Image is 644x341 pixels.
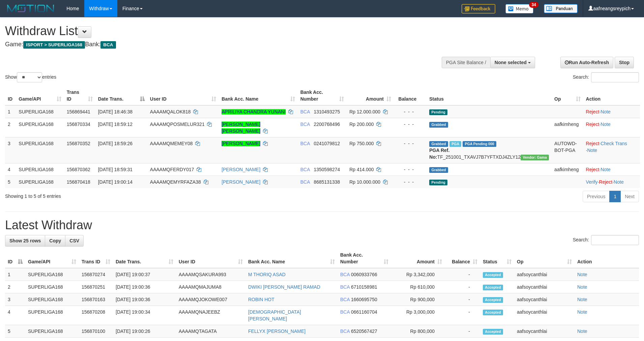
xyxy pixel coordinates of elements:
a: Note [577,309,587,315]
td: 1 [5,105,16,118]
th: Trans ID: activate to sort column ascending [79,249,113,268]
td: AAAAMQNAJEEBZ [176,306,245,325]
label: Show entries [5,72,56,82]
th: Bank Acc. Number: activate to sort column ascending [338,249,391,268]
td: aafsoycanthlai [514,293,575,306]
a: Note [587,148,597,153]
td: · · [583,137,640,163]
span: None selected [495,60,527,65]
span: Copy 0661160704 to clipboard [351,309,377,315]
a: [PERSON_NAME] [222,141,260,146]
td: SUPERLIGA168 [16,176,64,188]
td: 2 [5,118,16,137]
th: Op: activate to sort column ascending [514,249,575,268]
span: Rp 414.000 [349,167,374,172]
td: · [583,105,640,118]
td: SUPERLIGA168 [25,325,79,338]
a: Show 25 rows [5,235,45,246]
td: 3 [5,137,16,163]
td: 156870274 [79,268,113,281]
td: SUPERLIGA168 [25,268,79,281]
td: 4 [5,306,25,325]
span: AAAAMQEMYRFAZA38 [150,179,201,185]
th: Date Trans.: activate to sort column descending [95,86,147,105]
div: - - - [397,179,424,185]
span: Grabbed [429,167,448,173]
span: Rp 200.000 [349,122,374,127]
span: 156869441 [67,109,90,114]
th: ID [5,86,16,105]
span: AAAAMQPOSMELUR321 [150,122,205,127]
span: Marked by aafsoycanthlai [449,141,461,147]
td: AAAAMQMAJUMA8 [176,281,245,293]
th: User ID: activate to sort column ascending [147,86,219,105]
td: aafsoycanthlai [514,325,575,338]
td: AAAAMQSAKURA993 [176,268,245,281]
a: Note [577,272,587,277]
a: Copy [45,235,65,246]
td: 2 [5,281,25,293]
span: Copy 8685131338 to clipboard [314,179,340,185]
span: BCA [340,284,350,290]
span: 156870352 [67,141,90,146]
a: Run Auto-Refresh [560,57,613,68]
span: Copy 1660695750 to clipboard [351,297,377,302]
span: Rp 750.000 [349,141,374,146]
span: Accepted [483,329,503,335]
span: Pending [429,109,447,115]
td: - [445,268,480,281]
span: BCA [340,297,350,302]
th: Status [427,86,552,105]
th: Action [583,86,640,105]
td: Rp 3,000,000 [391,306,445,325]
th: Bank Acc. Name: activate to sort column ascending [245,249,338,268]
td: - [445,325,480,338]
span: Accepted [483,272,503,278]
span: Pending [429,180,447,185]
span: [DATE] 18:46:38 [98,109,133,114]
div: - - - [397,108,424,115]
a: Reject [586,122,599,127]
span: BCA [300,167,310,172]
h1: Latest Withdraw [5,218,639,232]
input: Search: [591,235,639,245]
span: Copy 1310493275 to clipboard [314,109,340,114]
a: Note [601,122,611,127]
span: 156870362 [67,167,90,172]
img: panduan.png [544,4,578,13]
td: SUPERLIGA168 [16,137,64,163]
span: [DATE] 18:59:12 [98,122,133,127]
a: FELLYX [PERSON_NAME] [248,329,305,334]
span: BCA [300,141,310,146]
td: - [445,306,480,325]
td: 1 [5,268,25,281]
span: ISPORT > SUPERLIGA168 [23,41,85,49]
label: Search: [573,72,639,82]
a: Note [601,167,611,172]
img: MOTION_logo.png [5,3,56,14]
td: aafsoycanthlai [514,281,575,293]
div: PGA Site Balance / [442,57,490,68]
td: 5 [5,325,25,338]
th: Bank Acc. Name: activate to sort column ascending [219,86,298,105]
td: [DATE] 19:00:34 [113,306,176,325]
span: AAAAMQMEMEY08 [150,141,193,146]
span: Accepted [483,310,503,315]
td: SUPERLIGA168 [16,118,64,137]
th: Op: activate to sort column ascending [552,86,583,105]
span: Rp 10.000.000 [349,179,380,185]
a: Reject [586,167,599,172]
a: [PERSON_NAME] [222,167,260,172]
td: 156870100 [79,325,113,338]
th: Date Trans.: activate to sort column ascending [113,249,176,268]
span: Accepted [483,297,503,303]
span: Copy 6520567427 to clipboard [351,329,377,334]
td: 156870208 [79,306,113,325]
th: Balance [394,86,427,105]
span: BCA [300,122,310,127]
th: User ID: activate to sort column ascending [176,249,245,268]
span: CSV [69,238,79,243]
a: Note [577,284,587,290]
td: 5 [5,176,16,188]
span: 34 [529,2,538,8]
